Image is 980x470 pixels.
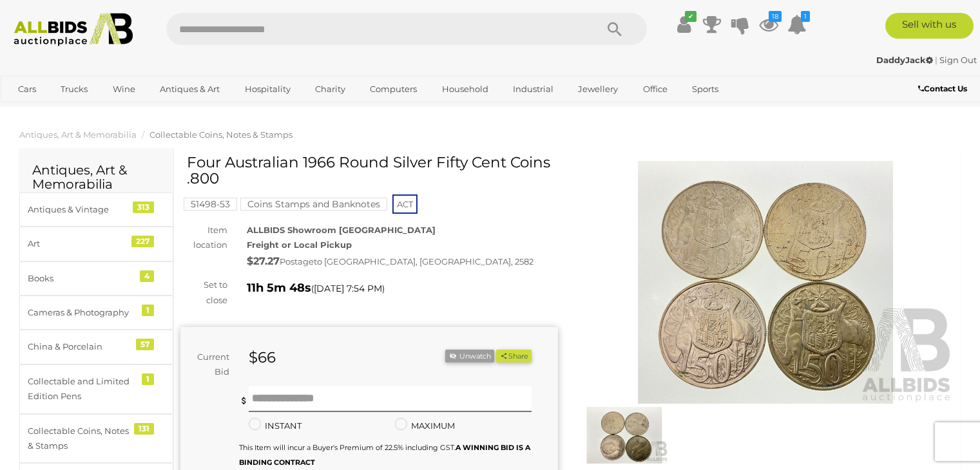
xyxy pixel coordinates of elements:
[184,199,237,209] a: 51498-53
[635,79,676,100] a: Office
[361,79,425,100] a: Computers
[247,255,280,267] strong: $27.27
[149,129,293,140] a: Collectable Coins, Notes & Stamps
[19,261,173,296] a: Books 4
[171,277,237,308] div: Set to close
[32,163,160,191] h2: Antiques, Art & Memorabilia
[769,11,782,22] i: 18
[151,79,228,100] a: Antiques & Art
[239,443,530,467] b: A WINNING BID IS A BINDING CONTRACT
[684,79,727,100] a: Sports
[180,350,239,380] div: Current Bid
[104,79,144,100] a: Wine
[28,305,134,320] div: Cameras & Photography
[19,296,173,330] a: Cameras & Photography 1
[445,350,494,363] li: Unwatch this item
[247,252,558,271] div: Postage
[247,281,311,295] strong: 11h 5m 48s
[577,161,955,404] img: Four Australian 1966 Round Silver Fifty Cent Coins .800
[445,350,494,363] button: Unwatch
[918,84,967,93] b: Contact Us
[504,79,562,100] a: Industrial
[7,13,140,46] img: Allbids.com.au
[28,374,134,404] div: Collectable and Limited Edition Pens
[582,13,647,45] button: Search
[759,13,778,36] a: 18
[240,198,387,211] mark: Coins Stamps and Banknotes
[674,13,693,36] a: ✔
[876,55,935,65] a: DaddyJack
[19,414,173,464] a: Collectable Coins, Notes & Stamps 131
[131,236,154,247] div: 227
[184,198,237,211] mark: 51498-53
[28,271,134,286] div: Books
[133,202,154,213] div: 313
[249,348,276,366] strong: $66
[19,227,173,261] a: Art 227
[247,225,436,235] strong: ALLBIDS Showroom [GEOGRAPHIC_DATA]
[581,407,668,464] img: Four Australian 1966 Round Silver Fifty Cent Coins .800
[311,283,385,294] span: ( )
[939,55,977,65] a: Sign Out
[247,240,352,250] strong: Freight or Local Pickup
[136,339,154,350] div: 57
[935,55,937,65] span: |
[314,283,382,294] span: [DATE] 7:54 PM
[392,194,418,214] span: ACT
[434,79,497,100] a: Household
[28,202,134,217] div: Antiques & Vintage
[307,79,354,100] a: Charity
[236,79,299,100] a: Hospitality
[885,13,974,39] a: Sell with us
[19,193,173,227] a: Antiques & Vintage 313
[28,236,134,251] div: Art
[239,443,530,467] small: This Item will incur a Buyer's Premium of 22.5% including GST.
[496,350,532,363] button: Share
[10,79,44,100] a: Cars
[10,100,118,121] a: [GEOGRAPHIC_DATA]
[918,82,970,96] a: Contact Us
[249,418,302,433] label: INSTANT
[787,13,807,36] a: 1
[140,270,154,282] div: 4
[801,11,810,22] i: 1
[19,129,137,140] a: Antiques, Art & Memorabilia
[570,79,626,100] a: Jewellery
[876,55,933,65] strong: DaddyJack
[685,11,697,22] i: ✔
[134,423,154,435] div: 131
[314,256,533,267] span: to [GEOGRAPHIC_DATA], [GEOGRAPHIC_DATA], 2582
[52,79,96,100] a: Trucks
[28,339,134,354] div: China & Porcelain
[187,155,555,187] h1: Four Australian 1966 Round Silver Fifty Cent Coins .800
[19,330,173,364] a: China & Porcelain 57
[240,199,387,209] a: Coins Stamps and Banknotes
[142,305,154,316] div: 1
[171,223,237,253] div: Item location
[142,373,154,385] div: 1
[19,364,173,414] a: Collectable and Limited Edition Pens 1
[395,418,455,433] label: MAXIMUM
[28,424,134,454] div: Collectable Coins, Notes & Stamps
